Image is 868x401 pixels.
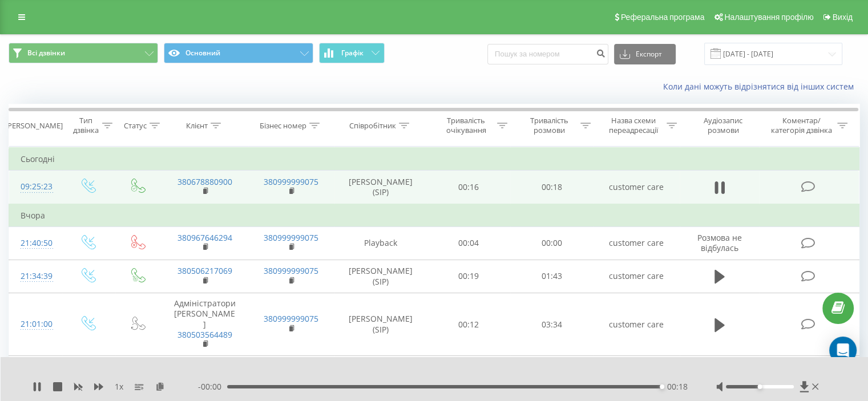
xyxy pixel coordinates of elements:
[663,81,859,92] a: Коли дані можуть відрізнятися вiд інших систем
[9,43,158,63] button: Всі дзвінки
[21,232,51,254] div: 21:40:50
[593,171,679,204] td: customer care
[115,381,123,392] span: 1 x
[757,384,762,389] div: Accessibility label
[829,337,857,364] div: Open Intercom Messenger
[427,260,510,293] td: 00:19
[334,171,427,204] td: [PERSON_NAME] (SIP)
[177,232,232,243] a: 380967646294
[438,116,495,135] div: Тривалість очікування
[334,260,427,293] td: [PERSON_NAME] (SIP)
[510,260,593,293] td: 01:43
[510,293,593,356] td: 03:34
[334,293,427,356] td: [PERSON_NAME] (SIP)
[349,121,396,131] div: Співробітник
[690,116,757,135] div: Аудіозапис розмови
[604,116,664,135] div: Назва схеми переадресації
[660,384,664,389] div: Accessibility label
[667,381,688,392] span: 00:18
[21,265,51,287] div: 21:34:39
[697,232,742,253] span: Розмова не відбулась
[264,313,318,324] a: 380999999075
[177,329,232,340] a: 380503564489
[427,171,510,204] td: 00:16
[264,265,318,276] a: 380999999075
[198,381,227,392] span: - 00:00
[164,43,313,63] button: Основний
[186,121,208,131] div: Клієнт
[177,176,232,187] a: 380678880900
[724,13,813,22] span: Налаштування профілю
[9,148,859,171] td: Сьогодні
[510,226,593,260] td: 00:00
[427,293,510,356] td: 00:12
[487,44,608,64] input: Пошук за номером
[614,44,676,64] button: Експорт
[593,226,679,260] td: customer care
[768,116,834,135] div: Коментар/категорія дзвінка
[162,293,248,356] td: Адміністратори [PERSON_NAME]
[833,13,853,22] span: Вихід
[264,232,318,243] a: 380999999075
[21,176,51,198] div: 09:25:23
[264,176,318,187] a: 380999999075
[427,226,510,260] td: 00:04
[593,293,679,356] td: customer care
[593,260,679,293] td: customer care
[510,171,593,204] td: 00:18
[341,49,364,57] span: Графік
[21,313,51,335] div: 21:01:00
[27,48,65,58] span: Всі дзвінки
[177,265,232,276] a: 380506217069
[72,116,99,135] div: Тип дзвінка
[260,121,306,131] div: Бізнес номер
[621,13,705,22] span: Реферальна програма
[334,226,427,260] td: Playback
[9,204,859,227] td: Вчора
[5,121,63,131] div: [PERSON_NAME]
[520,116,578,135] div: Тривалість розмови
[319,43,385,63] button: Графік
[124,121,147,131] div: Статус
